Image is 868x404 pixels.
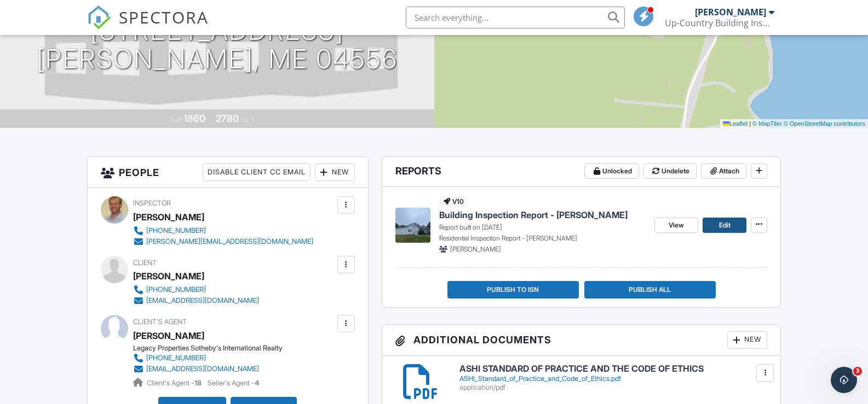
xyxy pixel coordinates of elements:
[315,163,355,181] div: New
[146,354,206,362] div: [PHONE_NUMBER]
[203,163,311,181] div: Disable Client CC Email
[133,284,259,295] a: [PHONE_NUMBER]
[146,226,206,235] div: [PHONE_NUMBER]
[133,236,313,247] a: [PERSON_NAME][EMAIL_ADDRESS][DOMAIN_NAME]
[194,379,202,387] strong: 18
[853,367,862,376] span: 3
[749,120,751,127] span: |
[87,15,209,38] a: SPECTORA
[459,383,767,392] div: application/pdf
[133,344,283,353] div: Legacy Properties Sotheby's International Realty
[133,353,274,364] a: [PHONE_NUMBER]
[133,259,157,267] span: Client
[146,296,259,305] div: [EMAIL_ADDRESS][DOMAIN_NAME]
[147,379,203,387] span: Client's Agent -
[133,295,259,306] a: [EMAIL_ADDRESS][DOMAIN_NAME]
[133,327,204,344] a: [PERSON_NAME]
[133,268,204,284] div: [PERSON_NAME]
[459,364,767,392] a: ASHI STANDARD OF PRACTICE AND THE CODE OF ETHICS ASHI_Standard_of_Practice_and_Code_of_Ethics.pdf...
[831,367,857,393] iframe: Intercom live chat
[87,5,111,30] img: The Best Home Inspection Software - Spectora
[723,120,748,127] a: Leaflet
[146,285,206,294] div: [PHONE_NUMBER]
[133,199,171,207] span: Inspector
[208,379,259,387] span: Seller's Agent -
[459,374,767,383] div: ASHI_Standard_of_Practice_and_Code_of_Ethics.pdf
[459,364,767,374] h6: ASHI STANDARD OF PRACTICE AND THE CODE OF ETHICS
[255,379,259,387] strong: 4
[216,113,239,124] div: 2780
[170,115,182,124] span: Built
[752,120,782,127] a: © MapTiler
[665,17,774,28] div: Up-Country Building Inspectors, Inc.
[727,331,767,349] div: New
[133,209,204,225] div: [PERSON_NAME]
[146,237,313,246] div: [PERSON_NAME][EMAIL_ADDRESS][DOMAIN_NAME]
[784,120,865,127] a: © OpenStreetMap contributors
[133,225,313,236] a: [PHONE_NUMBER]
[146,365,259,373] div: [EMAIL_ADDRESS][DOMAIN_NAME]
[695,7,766,17] div: [PERSON_NAME]
[183,113,205,124] div: 1860
[119,5,209,28] span: SPECTORA
[240,115,256,124] span: sq. ft.
[133,318,187,326] span: Client's Agent
[382,325,781,356] h3: Additional Documents
[37,16,398,74] h1: [STREET_ADDRESS] [PERSON_NAME], ME 04556
[88,157,368,188] h3: People
[133,364,274,374] a: [EMAIL_ADDRESS][DOMAIN_NAME]
[406,7,625,28] input: Search everything...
